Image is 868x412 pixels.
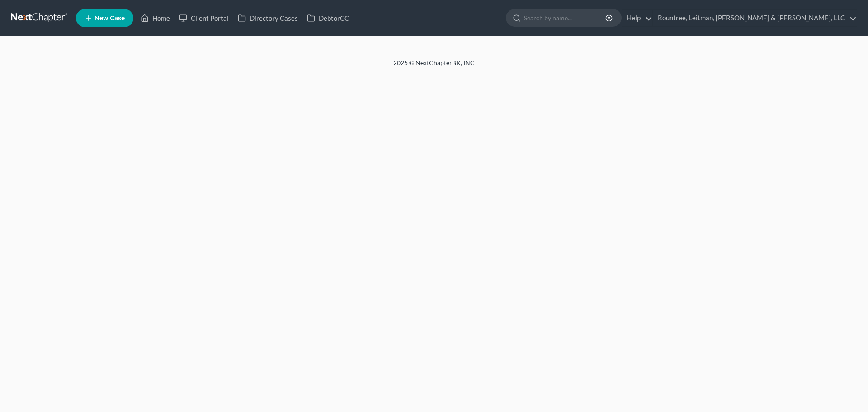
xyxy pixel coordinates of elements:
[653,10,857,26] a: Rountree, Leitman, [PERSON_NAME] & [PERSON_NAME], LLC
[233,10,302,26] a: Directory Cases
[175,10,233,26] a: Client Portal
[176,58,692,75] div: 2025 © NextChapterBK, INC
[302,10,354,26] a: DebtorCC
[94,15,125,22] span: New Case
[136,10,175,26] a: Home
[524,9,607,26] input: Search by name...
[622,10,652,26] a: Help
